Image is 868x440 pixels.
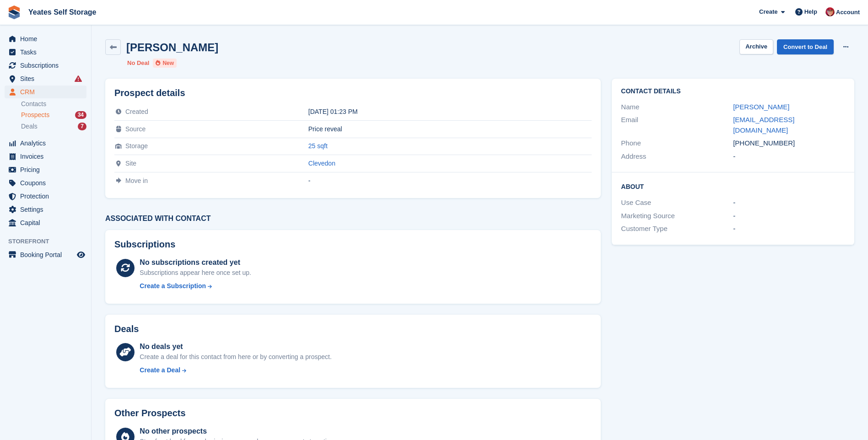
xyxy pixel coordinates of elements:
[5,150,86,163] a: menu
[621,151,733,162] div: Address
[140,365,331,375] a: Create a Deal
[308,160,335,167] a: Clevedon
[140,426,335,437] div: No other prospects
[621,224,733,234] div: Customer Type
[308,125,592,133] div: Price reveal
[21,111,49,119] span: Prospects
[733,224,845,234] div: -
[5,86,86,98] a: menu
[125,160,136,167] span: Site
[21,110,86,120] a: Prospects 34
[621,138,733,149] div: Phone
[5,137,86,150] a: menu
[5,177,86,189] a: menu
[20,137,75,150] span: Analytics
[5,190,86,203] a: menu
[777,39,834,54] a: Convert to Deal
[140,268,251,278] div: Subscriptions appear here once set up.
[125,125,146,133] span: Source
[114,408,186,419] h2: Other Prospects
[308,142,328,150] a: 25 sqft
[140,281,251,291] a: Create a Subscription
[114,324,139,334] h2: Deals
[153,59,177,68] li: New
[127,59,149,68] li: No Deal
[114,88,592,98] h2: Prospect details
[621,198,733,208] div: Use Case
[20,46,75,59] span: Tasks
[75,75,82,82] i: Smart entry sync failures have occurred
[759,7,777,16] span: Create
[140,257,251,268] div: No subscriptions created yet
[21,100,86,108] a: Contacts
[5,59,86,72] a: menu
[20,32,75,45] span: Home
[825,7,835,16] img: Wendie Tanner
[804,7,817,16] span: Help
[621,211,733,221] div: Marketing Source
[21,122,86,131] a: Deals 7
[733,151,845,162] div: -
[140,281,206,291] div: Create a Subscription
[20,190,75,203] span: Protection
[308,108,592,115] div: [DATE] 01:23 PM
[739,39,773,54] button: Archive
[5,46,86,59] a: menu
[21,122,38,131] span: Deals
[125,177,148,184] span: Move in
[20,59,75,72] span: Subscriptions
[5,72,86,85] a: menu
[20,72,75,85] span: Sites
[308,177,592,184] div: -
[140,352,331,362] div: Create a deal for this contact from here or by converting a prospect.
[733,138,845,149] div: [PHONE_NUMBER]
[20,216,75,229] span: Capital
[5,163,86,176] a: menu
[126,41,218,54] h2: [PERSON_NAME]
[20,150,75,163] span: Invoices
[20,163,75,176] span: Pricing
[733,198,845,208] div: -
[140,365,180,375] div: Create a Deal
[5,248,86,261] a: menu
[8,237,91,246] span: Storefront
[621,102,733,113] div: Name
[5,203,86,216] a: menu
[5,32,86,45] a: menu
[733,116,794,134] a: [EMAIL_ADDRESS][DOMAIN_NAME]
[20,177,75,189] span: Coupons
[733,103,789,111] a: [PERSON_NAME]
[621,88,845,95] h2: Contact Details
[621,182,845,191] h2: About
[20,248,75,261] span: Booking Portal
[20,203,75,216] span: Settings
[114,239,592,250] h2: Subscriptions
[125,142,148,150] span: Storage
[25,5,100,20] a: Yeates Self Storage
[621,115,733,135] div: Email
[20,86,75,98] span: CRM
[105,215,601,223] h3: Associated with contact
[78,123,86,130] div: 7
[836,8,860,17] span: Account
[5,216,86,229] a: menu
[75,249,86,260] a: Preview store
[733,211,845,221] div: -
[140,341,331,352] div: No deals yet
[7,5,21,19] img: stora-icon-8386f47178a22dfd0bd8f6a31ec36ba5ce8667c1dd55bd0f319d3a0aa187defe.svg
[75,111,86,119] div: 34
[125,108,148,115] span: Created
